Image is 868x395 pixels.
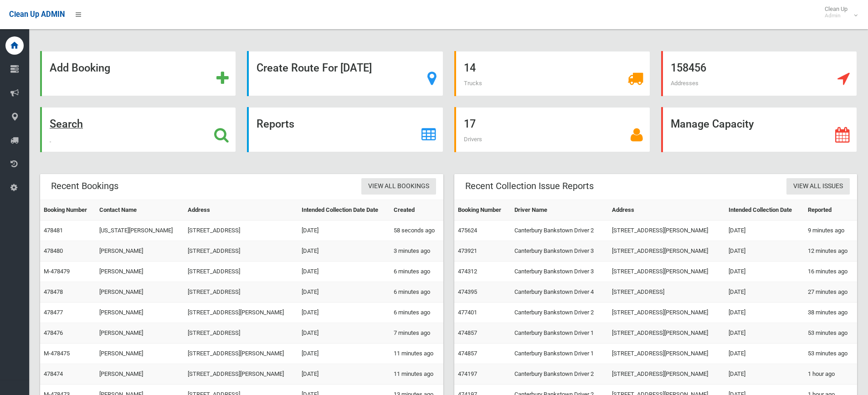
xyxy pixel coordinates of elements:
td: 3 minutes ago [390,241,443,262]
td: 1 hour ago [804,364,857,385]
td: Canterbury Bankstown Driver 2 [511,221,608,241]
td: [STREET_ADDRESS] [184,282,298,303]
a: Manage Capacity [661,107,857,152]
a: 474857 [458,350,477,357]
td: [DATE] [725,241,804,262]
th: Contact Name [96,200,184,221]
strong: Create Route For [DATE] [257,62,372,74]
a: 473921 [458,247,477,254]
td: 6 minutes ago [390,282,443,303]
td: [DATE] [298,221,390,241]
strong: 14 [464,62,476,74]
td: [STREET_ADDRESS][PERSON_NAME] [184,364,298,385]
td: 11 minutes ago [390,344,443,364]
td: [STREET_ADDRESS][PERSON_NAME] [608,323,724,344]
td: [STREET_ADDRESS][PERSON_NAME] [608,364,724,385]
td: [DATE] [298,241,390,262]
a: 477401 [458,309,477,316]
th: Address [184,200,298,221]
span: Drivers [464,136,482,143]
td: [PERSON_NAME] [96,344,184,364]
td: Canterbury Bankstown Driver 1 [511,344,608,364]
a: 158456 Addresses [661,51,857,96]
td: [DATE] [725,323,804,344]
td: 38 minutes ago [804,303,857,323]
th: Booking Number [454,200,511,221]
a: 478474 [44,370,63,377]
td: 9 minutes ago [804,221,857,241]
th: Intended Collection Date Date [298,200,390,221]
strong: Search [50,118,83,130]
a: Add Booking [40,51,236,96]
td: Canterbury Bankstown Driver 4 [511,282,608,303]
td: [DATE] [298,282,390,303]
td: [DATE] [298,303,390,323]
a: 14 Trucks [454,51,650,96]
td: [DATE] [725,303,804,323]
td: 53 minutes ago [804,344,857,364]
td: [STREET_ADDRESS] [184,221,298,241]
span: Addresses [671,80,699,87]
td: [US_STATE][PERSON_NAME] [96,221,184,241]
td: 53 minutes ago [804,323,857,344]
header: Recent Collection Issue Reports [454,177,605,195]
td: [PERSON_NAME] [96,303,184,323]
td: 7 minutes ago [390,323,443,344]
td: [DATE] [725,221,804,241]
td: [STREET_ADDRESS][PERSON_NAME] [608,221,724,241]
td: Canterbury Bankstown Driver 2 [511,364,608,385]
th: Address [608,200,724,221]
td: [STREET_ADDRESS][PERSON_NAME] [184,303,298,323]
td: Canterbury Bankstown Driver 3 [511,262,608,282]
td: Canterbury Bankstown Driver 3 [511,241,608,262]
strong: Reports [257,118,294,130]
td: 6 minutes ago [390,262,443,282]
a: 474395 [458,288,477,295]
th: Reported [804,200,857,221]
td: [STREET_ADDRESS] [184,323,298,344]
small: Admin [825,12,847,19]
a: View All Issues [786,178,850,195]
td: [DATE] [725,282,804,303]
a: Reports [247,107,443,152]
a: M-478479 [44,268,70,275]
td: [STREET_ADDRESS][PERSON_NAME] [608,344,724,364]
span: Clean Up [820,5,857,19]
td: [STREET_ADDRESS] [184,262,298,282]
a: 17 Drivers [454,107,650,152]
td: [DATE] [298,364,390,385]
td: [DATE] [298,344,390,364]
a: M-478475 [44,350,70,357]
td: [PERSON_NAME] [96,323,184,344]
th: Driver Name [511,200,608,221]
td: [PERSON_NAME] [96,364,184,385]
td: [DATE] [725,364,804,385]
td: 11 minutes ago [390,364,443,385]
td: [STREET_ADDRESS][PERSON_NAME] [184,344,298,364]
td: Canterbury Bankstown Driver 1 [511,323,608,344]
header: Recent Bookings [40,177,129,195]
a: 474857 [458,329,477,336]
td: [DATE] [298,323,390,344]
span: Clean Up ADMIN [9,10,65,19]
span: Trucks [464,80,482,87]
a: Create Route For [DATE] [247,51,443,96]
a: Search [40,107,236,152]
td: [DATE] [298,262,390,282]
td: 12 minutes ago [804,241,857,262]
td: [STREET_ADDRESS][PERSON_NAME] [608,303,724,323]
td: [STREET_ADDRESS][PERSON_NAME] [608,241,724,262]
td: Canterbury Bankstown Driver 2 [511,303,608,323]
td: [DATE] [725,262,804,282]
strong: 17 [464,118,476,130]
a: 475624 [458,227,477,234]
a: View All Bookings [361,178,436,195]
th: Intended Collection Date [725,200,804,221]
td: [PERSON_NAME] [96,241,184,262]
th: Created [390,200,443,221]
a: 478476 [44,329,63,336]
a: 478481 [44,227,63,234]
a: 478480 [44,247,63,254]
td: 27 minutes ago [804,282,857,303]
td: [STREET_ADDRESS] [184,241,298,262]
